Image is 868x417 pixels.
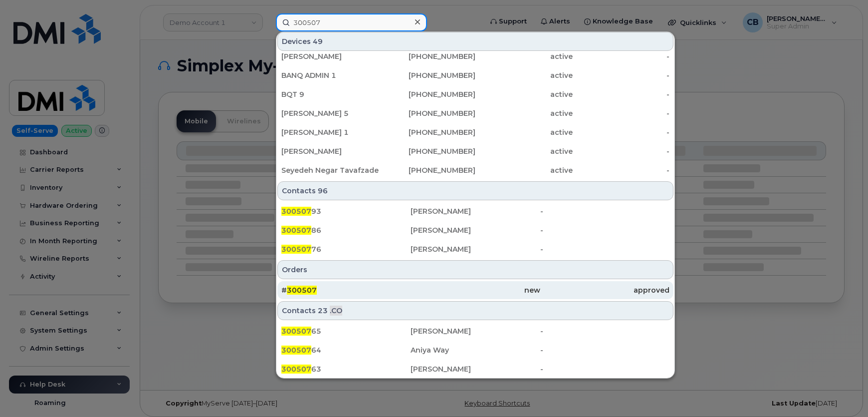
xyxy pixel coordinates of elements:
div: [PERSON_NAME] [411,225,540,235]
span: 96 [318,186,328,196]
div: [PERSON_NAME] [411,364,540,374]
a: 30050793[PERSON_NAME]- [277,202,673,220]
div: BANQ ADMIN 1 [281,70,379,80]
a: [PERSON_NAME][PHONE_NUMBER]active- [277,142,673,160]
div: [PHONE_NUMBER] [379,70,476,80]
div: - [540,244,669,254]
div: Aniya Way [411,345,540,355]
div: - [573,70,670,80]
span: 300507 [281,207,311,216]
div: - [573,51,670,61]
span: 300507 [281,226,311,235]
div: 64 [281,345,411,355]
div: [PHONE_NUMBER] [379,108,476,118]
div: active [475,127,573,137]
div: [PHONE_NUMBER] [379,165,476,175]
div: BQT 9 [281,89,379,99]
div: [PERSON_NAME] 5 [281,108,379,118]
span: 23 [318,306,328,316]
div: - [573,108,670,118]
a: #300507newapproved [277,281,673,299]
div: 63 [281,364,411,374]
a: BANQ ADMIN 1[PHONE_NUMBER]active- [277,66,673,84]
div: 76 [281,244,411,254]
a: [PERSON_NAME] 1[PHONE_NUMBER]active- [277,123,673,141]
a: [PERSON_NAME] 5[PHONE_NUMBER]active- [277,104,673,122]
div: - [573,146,670,156]
a: 30050763[PERSON_NAME]- [277,360,673,378]
div: 93 [281,206,411,216]
div: - [573,127,670,137]
div: [PERSON_NAME] [411,244,540,254]
div: active [475,70,573,80]
div: Orders [277,260,673,279]
a: 30050764Aniya Way- [277,341,673,359]
a: [PERSON_NAME][PHONE_NUMBER]active- [277,47,673,65]
span: 300507 [281,346,311,355]
div: 86 [281,225,411,235]
div: [PERSON_NAME] [281,146,379,156]
a: 30050776[PERSON_NAME]- [277,240,673,258]
span: 300507 [281,365,311,374]
div: [PHONE_NUMBER] [379,89,476,99]
a: Seyedeh Negar Tavafzadeh Haghi[PHONE_NUMBER]active- [277,161,673,179]
div: # [281,285,411,295]
div: 65 [281,326,411,336]
div: - [573,89,670,99]
div: - [540,345,669,355]
a: BQT 9[PHONE_NUMBER]active- [277,85,673,103]
div: - [540,326,669,336]
div: [PERSON_NAME] [281,51,379,61]
div: [PHONE_NUMBER] [379,127,476,137]
div: Devices [277,32,673,51]
div: [PHONE_NUMBER] [379,146,476,156]
div: active [475,51,573,61]
div: Seyedeh Negar Tavafzadeh Haghi [281,165,379,175]
span: .CO [330,306,342,316]
span: 300507 [281,327,311,336]
span: 49 [313,36,323,46]
div: Contacts [277,301,673,320]
div: active [475,108,573,118]
div: - [573,165,670,175]
div: new [411,285,540,295]
div: active [475,146,573,156]
span: 300507 [287,286,317,295]
div: - [540,225,669,235]
div: - [540,364,669,374]
div: active [475,165,573,175]
div: Contacts [277,181,673,200]
div: [PERSON_NAME] 1 [281,127,379,137]
div: [PERSON_NAME] [411,326,540,336]
a: 30050786[PERSON_NAME]- [277,221,673,239]
div: - [540,206,669,216]
span: 300507 [281,245,311,254]
div: approved [540,285,669,295]
div: [PERSON_NAME] [411,206,540,216]
div: [PHONE_NUMBER] [379,51,476,61]
a: 30050765[PERSON_NAME]- [277,322,673,340]
div: active [475,89,573,99]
